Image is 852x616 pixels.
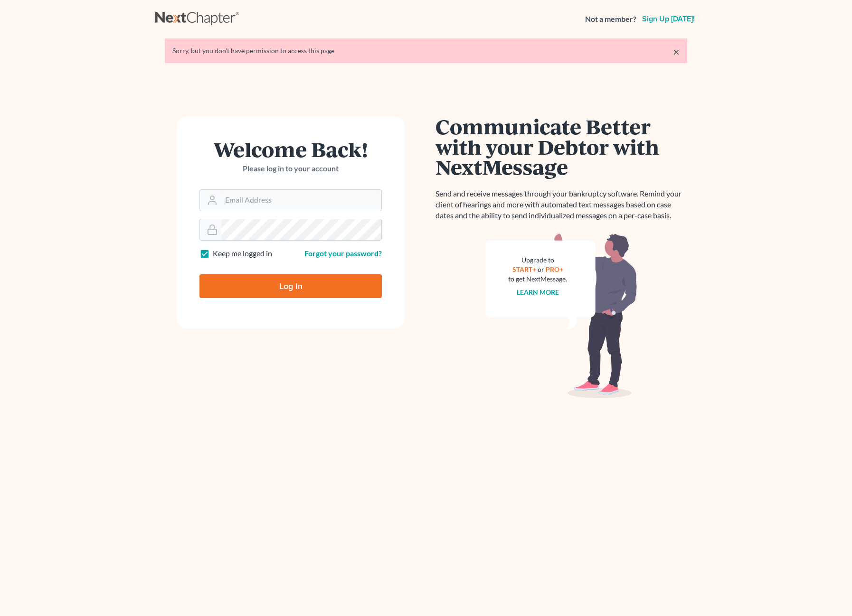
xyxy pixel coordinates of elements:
[213,248,272,259] label: Keep me logged in
[485,233,637,399] img: nextmessage_bg-59042aed3d76b12b5cd301f8e5b87938c9018125f34e5fa2b7a6b67550977c72.svg
[585,14,636,25] strong: Not a member?
[199,163,382,174] p: Please log in to your account
[517,288,559,296] a: Learn more
[172,46,680,56] div: Sorry, but you don't have permission to access this page
[508,274,567,284] div: to get NextMessage.
[435,188,687,221] p: Send and receive messages through your bankruptcy software. Remind your client of hearings and mo...
[199,139,382,159] h1: Welcome Back!
[304,249,382,258] a: Forgot your password?
[546,265,563,273] a: PRO+
[640,15,697,23] a: Sign up [DATE]!
[435,116,687,177] h1: Communicate Better with your Debtor with NextMessage
[538,265,544,273] span: or
[221,190,381,211] input: Email Address
[673,46,680,57] a: ×
[512,265,536,273] a: START+
[508,255,567,265] div: Upgrade to
[199,274,382,298] input: Log In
